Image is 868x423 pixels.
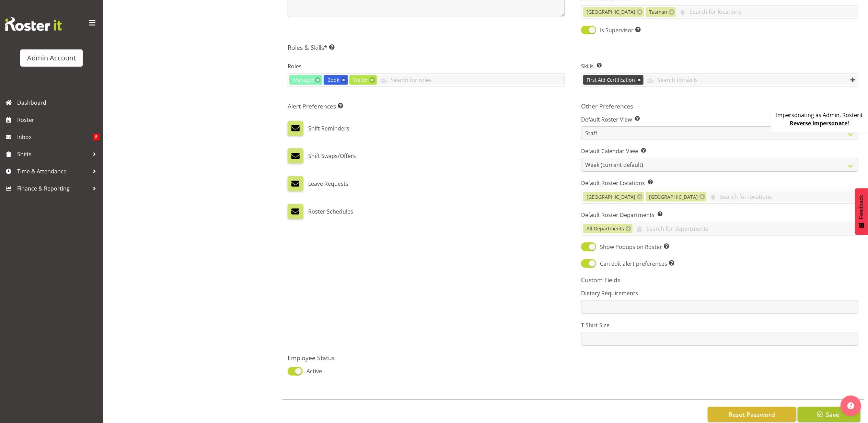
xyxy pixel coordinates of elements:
[17,132,93,142] span: Inbox
[633,223,858,234] input: Search for departments
[308,121,349,136] label: Shift Reminders
[649,8,668,16] span: Tasman
[581,62,858,70] label: Skills
[708,407,796,422] button: Reset Password
[581,179,858,187] label: Default Roster Locations
[826,410,839,419] span: Save
[581,276,858,284] h5: Custom Fields
[581,321,858,329] label: T Shirt Size
[327,76,339,84] span: Cook
[706,192,858,202] input: Search for locations
[353,76,368,84] span: Waiter
[303,367,322,375] span: Active
[308,176,348,191] label: Leave Requests
[596,26,641,34] span: Is Supervisor
[288,102,565,110] h5: Alert Preferences
[581,102,858,110] h5: Other Preferences
[377,75,565,85] input: Search for roles
[729,410,775,419] span: Reset Password
[790,119,849,127] a: Reverse impersonate!
[5,17,62,31] img: Rosterit website logo
[17,183,89,194] span: Finance & Reporting
[17,98,100,108] span: Dashboard
[847,402,854,409] img: help-xxl-2.png
[288,44,858,51] h5: Roles & Skills*
[581,147,858,155] label: Default Calendar View
[288,62,565,70] label: Roles
[587,225,624,232] span: All Departments
[581,115,858,124] label: Default Roster View
[17,149,89,159] span: Shifts
[581,211,858,219] label: Default Roster Departments
[587,193,636,201] span: [GEOGRAPHIC_DATA]
[776,111,863,119] p: Impersonating as Admin, Rosterit
[293,76,314,84] span: Manager
[308,204,353,219] label: Roster Schedules
[587,8,636,16] span: [GEOGRAPHIC_DATA]
[93,134,100,140] span: 8
[587,76,635,84] span: First Aid Certification
[649,193,698,201] span: [GEOGRAPHIC_DATA]
[581,289,858,297] label: Dietary Requirements
[858,195,865,219] span: Feedback
[855,188,868,235] button: Feedback - Show survey
[27,53,76,63] div: Admin Account
[596,243,669,251] span: Show Popups on Roster
[644,75,858,85] input: Search for skills
[596,260,674,268] span: Can edit alert preferences
[288,354,569,362] h5: Employee Status
[676,7,858,17] input: Search for locations
[17,115,100,125] span: Roster
[17,166,89,176] span: Time & Attendance
[798,407,860,422] button: Save
[308,148,356,163] label: Shift Swaps/Offers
